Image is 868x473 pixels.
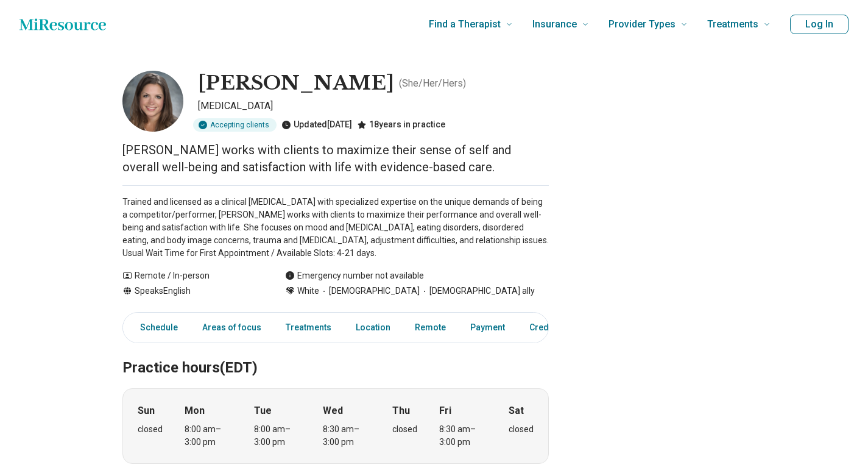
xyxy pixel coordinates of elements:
a: Areas of focus [195,315,269,340]
span: [DEMOGRAPHIC_DATA] [319,285,420,297]
div: Updated [DATE] [281,118,352,132]
span: Find a Therapist [429,16,501,33]
div: closed [392,423,417,436]
div: Accepting clients [193,118,277,132]
p: Trained and licensed as a clinical [MEDICAL_DATA] with specialized expertise on the unique demand... [122,196,549,260]
strong: Mon [185,404,205,418]
div: 8:30 am – 3:00 pm [323,423,370,449]
div: 18 years in practice [357,118,445,132]
img: Lori Freeman, Psychologist [122,71,183,132]
div: 8:00 am – 3:00 pm [185,423,231,449]
a: Location [348,315,398,340]
a: Payment [463,315,512,340]
a: Schedule [125,315,185,340]
div: Emergency number not available [285,269,424,282]
div: 8:30 am – 3:00 pm [439,423,486,449]
span: Insurance [532,16,577,33]
div: 8:00 am – 3:00 pm [254,423,301,449]
a: Treatments [278,315,339,340]
button: Log In [790,15,849,34]
span: [DEMOGRAPHIC_DATA] ally [420,285,535,297]
span: White [297,285,319,297]
div: Remote / In-person [122,269,261,282]
span: Treatments [707,16,758,33]
strong: Sat [509,404,524,418]
p: [MEDICAL_DATA] [198,99,549,113]
strong: Thu [392,404,410,418]
a: Home page [19,12,106,37]
p: [PERSON_NAME] works with clients to maximize their sense of self and overall well-being and satis... [122,141,549,176]
h2: Practice hours (EDT) [122,329,549,379]
span: Provider Types [609,16,676,33]
strong: Sun [138,404,155,418]
strong: Fri [439,404,451,418]
div: When does the program meet? [122,388,549,464]
div: Speaks English [122,285,261,297]
p: ( She/Her/Hers ) [399,76,466,91]
div: closed [509,423,534,436]
strong: Tue [254,404,272,418]
a: Remote [408,315,453,340]
div: closed [138,423,163,436]
strong: Wed [323,404,343,418]
a: Credentials [522,315,583,340]
h1: [PERSON_NAME] [198,71,394,96]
